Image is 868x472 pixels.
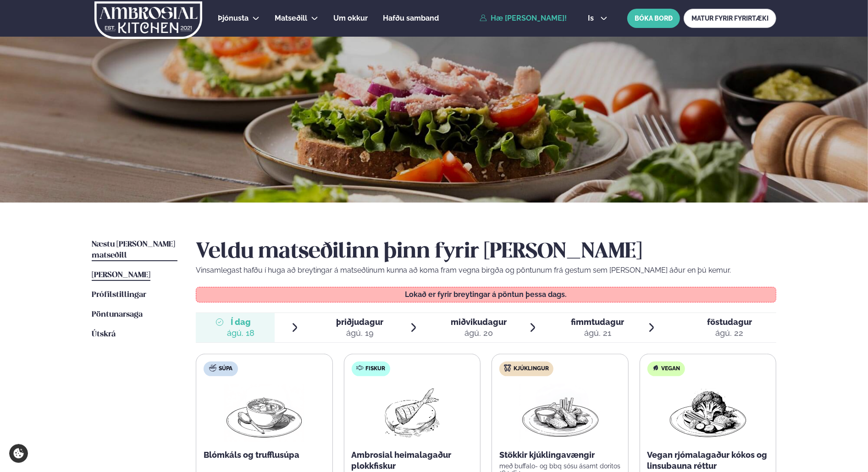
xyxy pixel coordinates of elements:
span: Næstu [PERSON_NAME] matseðill [92,241,175,259]
span: föstudagur [707,317,752,327]
span: Kjúklingur [514,365,549,373]
p: Vinsamlegast hafðu í huga að breytingar á matseðlinum kunna að koma fram vegna birgða og pöntunum... [196,265,776,276]
button: is [581,15,615,22]
span: þriðjudagur [336,317,383,327]
span: Þjónusta [218,14,249,22]
p: Vegan rjómalagaður kókos og linsubauna réttur [647,450,769,472]
a: Um okkur [333,13,368,24]
img: logo [94,1,203,39]
span: Í dag [227,317,254,328]
span: Útskrá [92,330,116,338]
span: Matseðill [275,14,307,22]
a: Pöntunarsaga [92,309,143,320]
button: BÓKA BORÐ [627,9,680,28]
div: ágú. 22 [707,328,752,339]
img: Vegan.svg [652,364,659,372]
span: Um okkur [333,14,368,22]
span: fimmtudagur [571,317,625,327]
p: Lokað er fyrir breytingar á pöntun þessa dags. [205,291,767,298]
h2: Veldu matseðilinn þinn fyrir [PERSON_NAME] [196,239,776,265]
p: Ambrosial heimalagaður plokkfiskur [352,450,473,472]
p: Stökkir kjúklingavængir [499,450,621,461]
a: [PERSON_NAME] [92,270,150,281]
span: Prófílstillingar [92,291,146,299]
span: is [588,15,597,22]
a: Hafðu samband [383,13,439,24]
span: Fiskur [366,365,386,373]
a: Prófílstillingar [92,290,146,301]
img: Chicken-wings-legs.png [520,384,600,442]
a: MATUR FYRIR FYRIRTÆKI [684,9,776,28]
img: Vegan.png [668,384,748,442]
p: Blómkáls og trufflusúpa [204,450,325,461]
span: Hafðu samband [383,14,439,22]
a: Hæ [PERSON_NAME]! [480,14,567,22]
a: Útskrá [92,329,116,340]
div: ágú. 20 [451,328,507,339]
img: fish.png [383,384,442,442]
a: Matseðill [275,13,307,24]
span: miðvikudagur [451,317,507,327]
div: ágú. 19 [336,328,383,339]
span: Súpa [219,365,232,373]
img: chicken.svg [504,364,511,372]
a: Cookie settings [9,444,28,463]
span: [PERSON_NAME] [92,271,150,279]
img: Soup.png [224,384,304,442]
span: Pöntunarsaga [92,311,143,318]
a: Næstu [PERSON_NAME] matseðill [92,239,177,261]
a: Þjónusta [218,13,249,24]
div: ágú. 18 [227,328,254,339]
span: Vegan [662,365,680,373]
img: fish.svg [356,364,364,372]
div: ágú. 21 [571,328,625,339]
img: soup.svg [209,364,216,372]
